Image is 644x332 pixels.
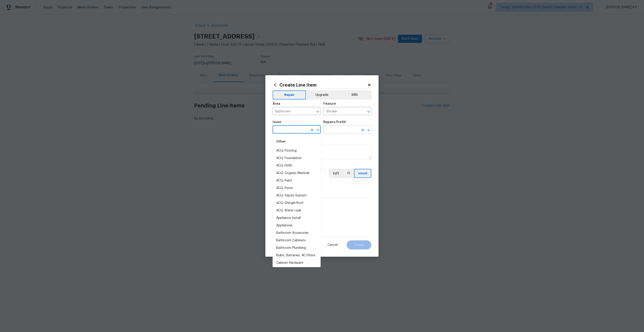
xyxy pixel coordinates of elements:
[315,127,321,133] button: Close
[273,252,321,259] li: Bulbs, Batteries, AC Filters
[273,121,281,124] h5: Issue
[273,102,280,105] h5: Area
[273,207,321,214] li: ACQ: Water Leak
[327,243,338,247] span: Cancel
[315,109,321,115] button: Open
[273,222,321,229] li: Appliances
[273,90,306,99] button: Repair
[343,169,354,178] button: ft
[306,90,338,99] button: Upgrade
[347,240,371,250] button: Create
[365,127,372,133] button: Open
[320,240,345,250] button: Cancel
[354,243,364,247] span: Create
[360,127,366,133] button: Clear
[273,177,321,184] li: ACQ: Paint
[273,244,321,252] li: Bathroom Plumbing
[273,229,321,237] li: Bathroom Accesories
[273,82,367,87] h2: Create Line Item
[273,267,321,274] li: Concrete Demo
[323,121,346,124] h5: Repairs Prefill
[273,199,321,207] li: ACQ: Shingle Roof
[338,90,371,99] button: BRN
[354,169,371,178] button: count
[273,170,321,177] li: ACQ: Organic Material
[273,155,321,162] li: ACQ: Foundation
[273,147,321,155] li: ACQ: Flooring
[273,136,321,147] div: Other
[323,102,336,105] h5: Feature
[273,237,321,244] li: Bathroom Cabinets
[365,109,372,115] button: Open
[273,192,321,199] li: ACQ: Septic System
[273,259,321,267] li: Cabinet Hardware
[273,214,321,222] li: Appliance Install
[309,127,315,133] button: Clear
[273,162,321,170] li: ACQ: HVAC
[273,184,321,192] li: ACQ: Pests
[329,169,343,178] button: sqft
